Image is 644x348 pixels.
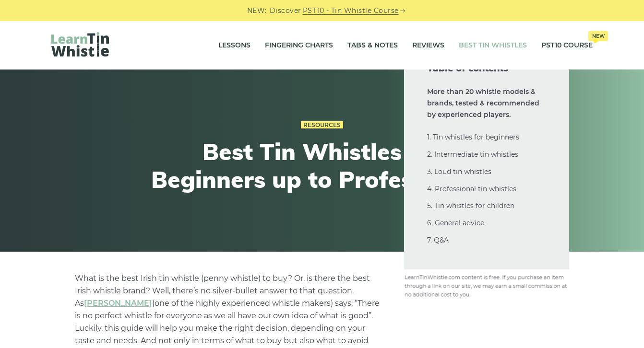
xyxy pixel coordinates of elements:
a: 3. Loud tin whistles [427,167,491,176]
a: PST10 CourseNew [541,34,593,58]
a: 6. General advice [427,219,484,227]
a: 7. Q&A [427,236,449,244]
a: Lessons [218,34,250,58]
a: 1. Tin whistles for beginners [427,133,519,141]
a: Tabs & Notes [347,34,398,58]
strong: More than 20 whistle models & brands, tested & recommended by experienced players. [427,87,539,119]
h1: Best Tin Whistles for Beginners up to Professionals [145,138,499,193]
img: disclosure [404,272,569,298]
a: Resources [301,121,343,129]
a: 5. Tin whistles for children [427,201,514,210]
a: 2. Intermediate tin whistles [427,150,518,159]
a: Best Tin Whistles [459,34,527,58]
span: New [588,31,608,41]
a: undefined (opens in a new tab) [84,299,152,308]
a: Fingering Charts [265,34,333,58]
a: 4. Professional tin whistles [427,185,516,193]
img: LearnTinWhistle.com [51,32,109,57]
a: Reviews [412,34,444,58]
